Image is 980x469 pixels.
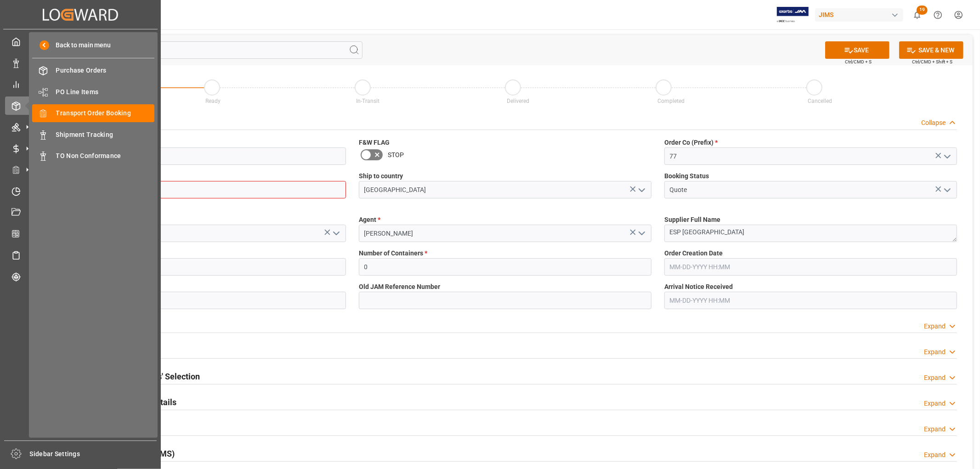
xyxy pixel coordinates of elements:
[917,6,928,15] span: 19
[924,399,946,408] div: Expand
[657,98,685,104] span: Completed
[940,183,954,197] button: open menu
[634,183,648,197] button: open menu
[53,292,346,309] input: MM-DD-YYYY
[664,225,957,242] textarea: ESP [GEOGRAPHIC_DATA]
[56,108,155,118] span: Transport Order Booking
[42,41,363,59] input: Search Fields
[5,75,156,93] a: My Reports
[507,98,529,104] span: Delivered
[5,267,156,285] a: Tracking Shipment
[56,151,155,161] span: TO Non Conformance
[664,138,718,147] span: Order Co (Prefix)
[32,147,154,165] a: TO Non Conformance
[907,5,928,25] button: show 19 new notifications
[664,215,720,225] span: Supplier Full Name
[5,182,156,200] a: Timeslot Management V2
[664,171,709,181] span: Booking Status
[56,66,155,75] span: Purchase Orders
[664,282,733,292] span: Arrival Notice Received
[49,40,111,50] span: Back to main menu
[899,41,963,59] button: SAVE & NEW
[924,373,946,383] div: Expand
[5,203,156,221] a: Document Management
[928,5,948,25] button: Help Center
[30,449,157,459] span: Sidebar Settings
[808,98,833,104] span: Cancelled
[359,171,403,181] span: Ship to country
[359,138,390,147] span: F&W FLAG
[53,181,346,198] input: Type to search/select
[32,125,154,143] a: Shipment Tracking
[388,150,404,160] span: STOP
[205,98,221,104] span: Ready
[924,450,946,460] div: Expand
[32,83,154,101] a: PO Line Items
[940,149,954,164] button: open menu
[924,347,946,357] div: Expand
[32,62,154,79] a: Purchase Orders
[5,246,156,264] a: Sailing Schedules
[634,226,648,241] button: open menu
[825,41,889,59] button: SAVE
[845,58,872,65] span: Ctrl/CMD + S
[5,225,156,243] a: CO2 Calculator
[5,54,156,72] a: Data Management
[912,58,952,65] span: Ctrl/CMD + Shift + S
[924,322,946,331] div: Expand
[921,118,946,128] div: Collapse
[359,249,427,258] span: Number of Containers
[924,424,946,434] div: Expand
[32,104,154,122] a: Transport Order Booking
[664,258,957,276] input: MM-DD-YYYY HH:MM
[359,215,380,225] span: Agent
[777,7,809,23] img: Exertis%20JAM%20-%20Email%20Logo.jpg_1722504956.jpg
[56,87,155,97] span: PO Line Items
[356,98,380,104] span: In-Transit
[359,282,440,292] span: Old JAM Reference Number
[56,130,155,140] span: Shipment Tracking
[664,292,957,309] input: MM-DD-YYYY HH:MM
[664,249,723,258] span: Order Creation Date
[5,33,156,51] a: My Cockpit
[815,8,903,22] div: JIMS
[329,226,343,241] button: open menu
[815,6,907,23] button: JIMS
